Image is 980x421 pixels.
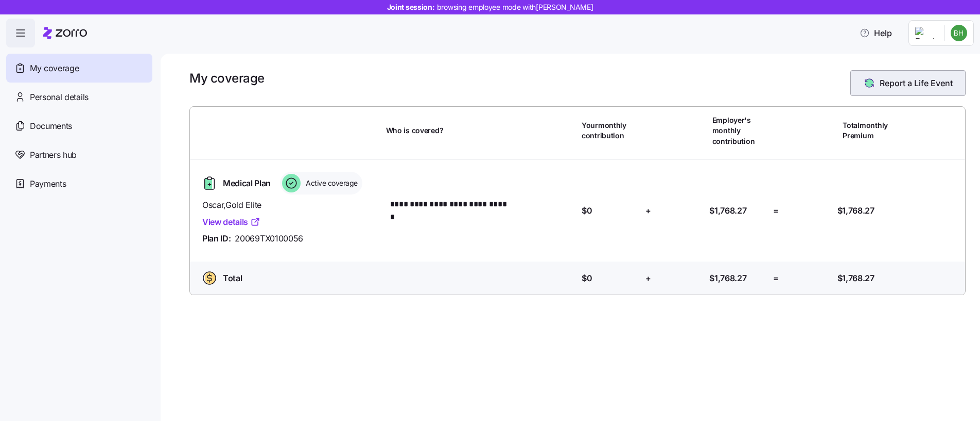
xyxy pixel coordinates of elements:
span: Documents [30,120,72,133]
button: Help [851,23,900,43]
a: Payments [6,169,152,198]
span: Employer's monthly contribution [712,115,769,147]
img: Employer logo [915,27,936,39]
span: Total [223,272,242,285]
span: Your monthly contribution [582,120,639,141]
span: $1,768.27 [837,204,874,217]
span: Help [860,27,892,39]
a: Documents [6,111,152,140]
span: Total monthly Premium [843,120,900,141]
h1: My coverage [189,70,265,86]
span: Plan ID: [202,232,231,245]
span: = [773,272,779,285]
span: + [645,204,651,217]
span: Joint session: [387,2,593,12]
span: Medical Plan [223,177,271,190]
img: d1086b868f99461dda8dae12678995cf [951,25,967,41]
span: = [773,204,779,217]
span: $1,768.27 [837,272,874,285]
span: browsing employee mode with [PERSON_NAME] [437,2,593,12]
span: Report a Life Event [880,77,953,89]
button: Report a Life Event [850,70,966,96]
a: Partners hub [6,140,152,169]
span: Personal details [30,91,89,104]
a: My coverage [6,54,152,83]
span: Partners hub [30,149,77,161]
span: $0 [582,272,592,285]
span: $1,768.27 [709,272,746,285]
span: $0 [582,204,592,217]
span: Who is covered? [386,125,444,136]
a: Personal details [6,83,152,111]
span: + [645,272,651,285]
a: View details [202,216,260,229]
span: Oscar , Gold Elite [202,199,378,212]
span: $1,768.27 [709,204,746,217]
span: Active coverage [303,178,358,188]
span: 20069TX0100056 [235,232,303,245]
span: Payments [30,177,66,190]
span: My coverage [30,62,79,75]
